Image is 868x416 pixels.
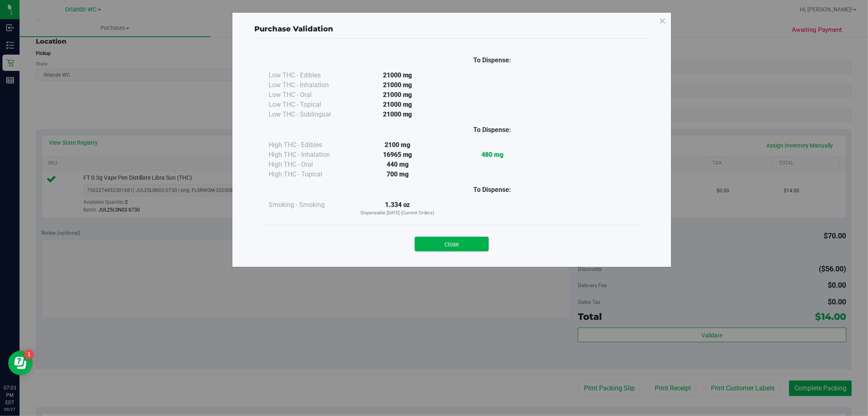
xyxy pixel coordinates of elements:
div: High THC - Inhalation [269,150,350,160]
div: 1.334 oz [350,200,445,217]
div: Low THC - Edibles [269,70,350,80]
div: 16965 mg [350,150,445,160]
div: 21000 mg [350,90,445,100]
iframe: Resource center unread badge [24,350,34,359]
span: Purchase Validation [254,24,333,33]
div: High THC - Edibles [269,140,350,150]
div: To Dispense: [445,185,540,195]
div: To Dispense: [445,125,540,135]
div: Low THC - Topical [269,100,350,110]
div: High THC - Topical [269,169,350,179]
button: Close [415,237,489,251]
div: Low THC - Oral [269,90,350,100]
strong: 480 mg [481,151,503,158]
div: Low THC - Inhalation [269,80,350,90]
div: To Dispense: [445,55,540,65]
div: Low THC - Sublingual [269,110,350,119]
div: High THC - Oral [269,160,350,169]
div: 21000 mg [350,100,445,110]
p: Dispensable [DATE] (Current Orders) [350,210,445,217]
div: 21000 mg [350,80,445,90]
div: Smoking - Smoking [269,200,350,210]
iframe: Resource center [8,351,33,375]
div: 2100 mg [350,140,445,150]
div: 700 mg [350,169,445,179]
div: 21000 mg [350,110,445,119]
div: 440 mg [350,160,445,169]
div: 21000 mg [350,70,445,80]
